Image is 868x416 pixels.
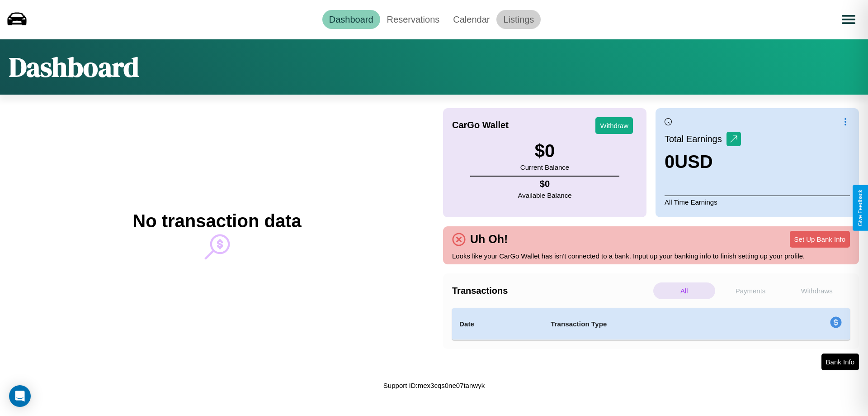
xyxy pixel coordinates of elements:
p: Looks like your CarGo Wallet has isn't connected to a bank. Input up your banking info to finish ... [452,250,850,262]
h3: 0 USD [665,152,741,172]
button: Bank Info [821,354,859,370]
h1: Dashboard [9,48,139,86]
p: All Time Earnings [665,196,850,208]
h2: No transaction data [132,211,301,231]
button: Open menu [836,7,861,32]
a: Dashboard [322,10,380,29]
h4: Transactions [452,286,651,296]
button: Withdraw [595,117,633,134]
h4: Uh Oh! [466,233,512,246]
p: All [653,282,715,299]
p: Withdraws [786,282,848,299]
a: Reservations [380,10,447,29]
a: Listings [496,10,541,29]
div: Open Intercom Messenger [9,385,31,407]
h4: Transaction Type [551,319,756,330]
button: Set Up Bank Info [790,231,850,248]
h4: $ 0 [518,179,572,189]
p: Payments [720,282,782,299]
h4: CarGo Wallet [452,120,509,130]
h4: Date [459,319,536,330]
p: Support ID: mex3cqs0ne07tanwyk [383,379,485,392]
h3: $ 0 [520,141,569,161]
p: Available Balance [518,189,572,201]
p: Total Earnings [665,131,726,147]
p: Current Balance [520,161,569,173]
div: Give Feedback [857,190,863,226]
a: Calendar [446,10,496,29]
table: simple table [452,308,850,340]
